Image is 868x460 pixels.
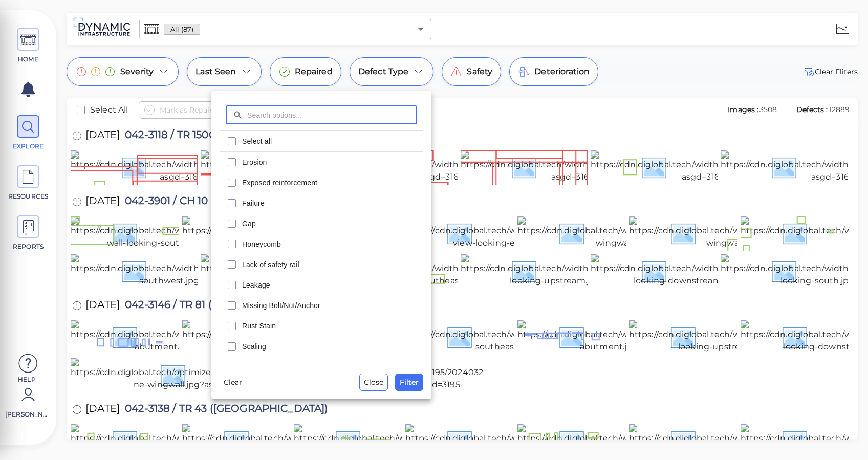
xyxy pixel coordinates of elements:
[359,374,388,391] button: Close
[364,376,383,388] span: Close
[220,213,423,234] div: Gap
[224,376,242,388] span: Clear
[242,136,417,146] span: Select all
[242,218,417,229] span: Gap
[242,280,417,290] span: Leakage
[220,316,423,336] div: Rust Stain
[242,321,417,331] span: Rust Stain
[220,275,423,295] div: Leakage
[220,374,246,390] button: Clear
[220,172,423,193] div: Exposed reinforcement
[220,193,423,213] div: Failure
[220,131,423,151] div: Select all
[242,300,417,311] span: Missing Bolt/Nut/Anchor
[242,178,417,188] span: Exposed reinforcement
[242,259,417,270] span: Lack of safety rail
[242,341,417,352] span: Scaling
[242,239,417,249] span: Honeycomb
[220,254,423,275] div: Lack of safety rail
[400,376,419,388] span: Filter
[220,152,423,172] div: Erosion
[242,157,417,167] span: Erosion
[242,198,417,208] span: Failure
[220,295,423,316] div: Missing Bolt/Nut/Anchor
[220,336,423,357] div: Scaling
[395,374,423,391] button: Filter
[220,234,423,254] div: Honeycomb
[247,105,417,124] input: Search options...
[824,414,860,452] iframe: Chat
